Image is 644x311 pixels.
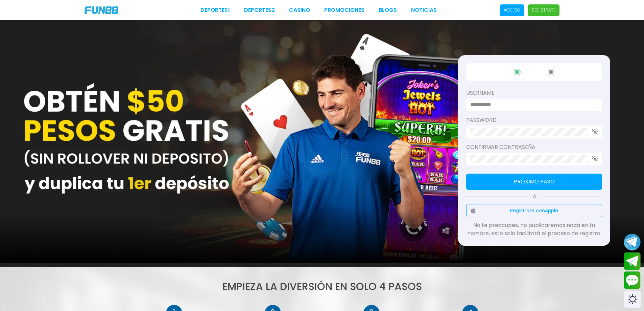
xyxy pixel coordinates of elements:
a: BLOGS [379,6,397,14]
label: username [466,89,602,97]
a: Deportes1 [200,6,230,14]
button: Próximo paso [466,174,602,190]
p: Regístrate [532,7,555,13]
div: Switch theme [624,291,641,308]
p: Acceso [504,7,520,13]
label: password [466,116,602,124]
button: Join telegram [624,252,641,270]
a: Promociones [324,6,364,14]
button: Contact customer service [624,271,641,289]
button: Join telegram channel [624,233,641,251]
p: Ó [466,194,602,200]
a: CASINO [289,6,310,14]
a: Deportes2 [244,6,275,14]
button: Regístrate conApple [466,204,602,217]
p: No te preocupes, no publicaremos nada en tu nombre, esto solo facilitará el proceso de registro. [466,221,602,238]
h1: Empieza la DIVERSIÓN en solo 4 pasos [127,279,517,294]
img: Company Logo [85,6,118,14]
a: NOTICIAS [411,6,437,14]
label: Confirmar contraseña [466,143,602,151]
